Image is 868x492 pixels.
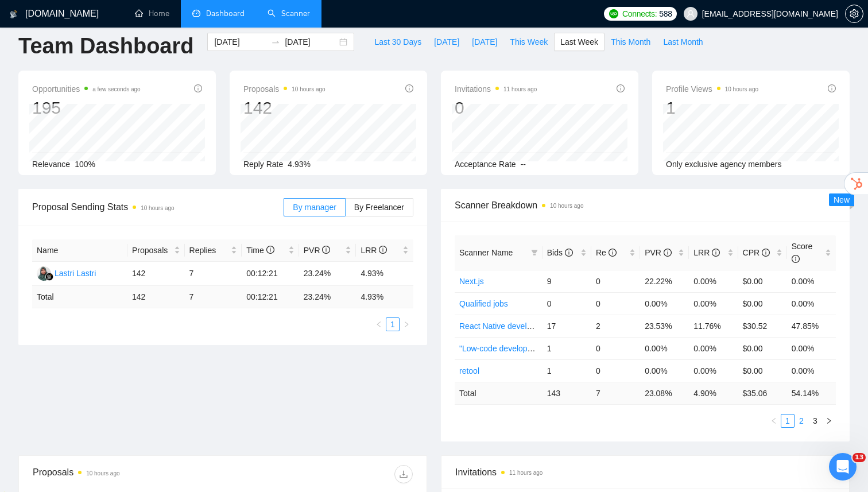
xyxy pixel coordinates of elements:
span: 4.93% [288,160,311,169]
span: Relevance [32,160,70,169]
span: info-circle [664,249,672,257]
div: 1 [666,97,758,119]
span: right [826,417,832,424]
span: PVR [645,248,672,257]
li: Previous Page [372,317,386,331]
span: user [687,10,695,18]
span: Invitations [455,82,537,96]
span: Score [792,242,813,264]
span: Bids [547,248,573,257]
span: download [395,470,412,479]
div: Proposals [33,465,223,483]
a: Qualified jobs [459,299,508,308]
a: 1 [386,318,399,331]
button: [DATE] [428,33,466,51]
time: 11 hours ago [509,470,542,476]
a: "Low-code development" [459,344,548,353]
a: 2 [795,414,808,427]
td: Total [32,286,127,308]
td: 142 [127,262,185,286]
span: [DATE] [472,36,497,48]
span: filter [529,244,540,261]
button: right [400,317,413,331]
span: Dashboard [206,9,245,18]
td: $0.00 [738,359,787,382]
span: LRR [361,246,387,255]
li: Next Page [822,414,836,428]
span: dashboard [192,9,200,17]
td: 23.24% [299,262,356,286]
span: Invitations [455,465,835,479]
button: right [822,414,836,428]
td: $0.00 [738,270,787,292]
td: 0.00% [787,359,836,382]
span: Connects: [622,7,657,20]
span: [DATE] [434,36,459,48]
span: info-circle [617,84,625,92]
td: 22.22% [640,270,689,292]
td: 0.00% [787,337,836,359]
a: 1 [781,414,794,427]
span: setting [846,9,863,18]
time: a few seconds ago [92,86,140,92]
td: 7 [185,262,242,286]
td: 0.00% [689,337,738,359]
time: 10 hours ago [86,470,119,476]
span: LRR [693,248,720,257]
span: info-circle [405,84,413,92]
td: 4.93% [356,262,413,286]
button: [DATE] [466,33,503,51]
span: info-circle [828,84,836,92]
a: Next.js [459,277,484,286]
td: $0.00 [738,292,787,315]
img: gigradar-bm.png [45,273,53,281]
span: info-circle [792,255,800,263]
td: $ 35.06 [738,382,787,404]
td: 54.14 % [787,382,836,404]
span: New [834,195,850,204]
span: This Month [611,36,650,48]
td: 4.93 % [356,286,413,308]
div: 195 [32,97,141,119]
th: Replies [185,239,242,262]
a: searchScanner [268,9,310,18]
td: 4.90 % [689,382,738,404]
span: info-circle [565,249,573,257]
td: 0.00% [689,292,738,315]
td: 0.00% [640,359,689,382]
span: 13 [852,453,866,462]
td: 0.00% [787,292,836,315]
span: Replies [189,244,229,257]
h1: Team Dashboard [18,33,193,60]
td: 1 [542,359,591,382]
time: 10 hours ago [725,86,758,92]
span: left [770,417,777,424]
a: homeHome [135,9,169,18]
td: 7 [591,382,640,404]
span: 100% [75,160,95,169]
time: 10 hours ago [141,205,174,211]
li: 2 [795,414,808,428]
iframe: Intercom live chat [829,453,857,481]
span: -- [521,160,526,169]
span: PVR [304,246,331,255]
a: LLLastri Lastri [37,268,96,277]
button: This Month [604,33,657,51]
td: 00:12:21 [242,262,299,286]
span: swap-right [271,37,280,47]
span: This Week [510,36,548,48]
span: Acceptance Rate [455,160,516,169]
div: 0 [455,97,537,119]
li: Next Page [400,317,413,331]
span: Last Week [560,36,598,48]
td: 0 [591,270,640,292]
td: 9 [542,270,591,292]
span: Re [596,248,617,257]
li: 1 [386,317,400,331]
td: Total [455,382,542,404]
td: 23.24 % [299,286,356,308]
td: 47.85% [787,315,836,337]
a: setting [845,9,863,18]
span: Proposals [132,244,172,257]
span: Reply Rate [243,160,283,169]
